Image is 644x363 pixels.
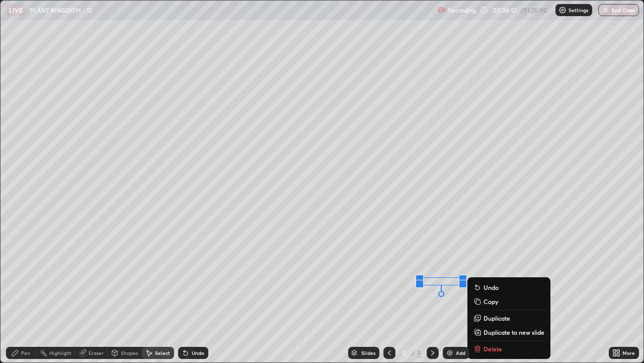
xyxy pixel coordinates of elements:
p: Duplicate [484,314,510,322]
div: / [412,350,415,356]
div: Add [456,350,465,355]
div: Undo [192,350,204,355]
p: Settings [569,8,588,13]
button: Copy [471,295,546,308]
img: end-class-cross [602,6,610,14]
p: PLANT KINGDOM - 12 [30,6,92,14]
div: Slides [361,350,375,355]
p: Recording [448,7,476,14]
div: Pen [21,350,30,355]
img: recording.375f2c34.svg [438,6,446,14]
div: Select [155,350,170,355]
img: class-settings-icons [558,6,567,14]
p: Undo [484,283,499,291]
p: Copy [484,297,498,306]
p: LIVE [9,6,23,14]
button: End Class [598,4,639,16]
p: Duplicate to new slide [484,328,544,336]
button: Duplicate to new slide [471,326,546,338]
div: Highlight [49,350,71,355]
div: Shapes [121,350,138,355]
div: 5 [417,348,423,357]
div: More [622,350,635,355]
button: Duplicate [471,312,546,324]
img: add-slide-button [446,349,454,357]
button: Undo [471,281,546,293]
div: Eraser [89,350,104,355]
div: 5 [399,350,410,356]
